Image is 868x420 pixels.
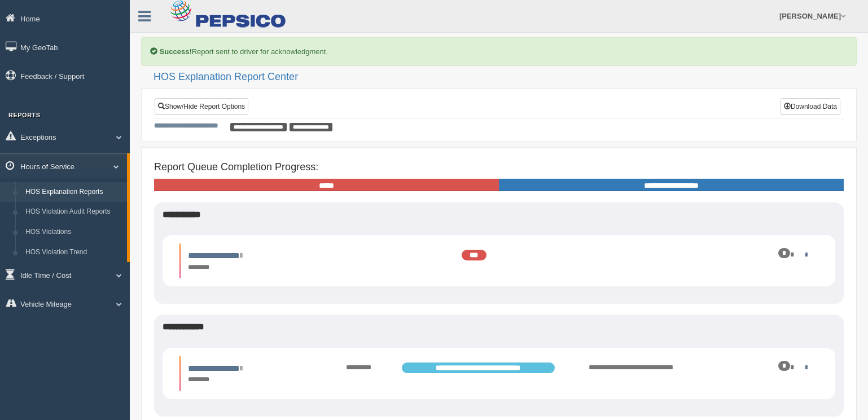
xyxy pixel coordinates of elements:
[20,242,127,263] a: HOS Violation Trend
[20,222,127,242] a: HOS Violations
[20,202,127,222] a: HOS Violation Audit Reports
[160,47,192,56] b: Success!
[781,98,840,115] button: Download Data
[154,72,857,83] h2: HOS Explanation Report Center
[179,356,818,391] li: Expand
[155,98,248,115] a: Show/Hide Report Options
[141,37,857,66] div: Report sent to driver for acknowledgment.
[179,244,818,278] li: Expand
[154,162,844,173] h4: Report Queue Completion Progress:
[20,182,127,202] a: HOS Explanation Reports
